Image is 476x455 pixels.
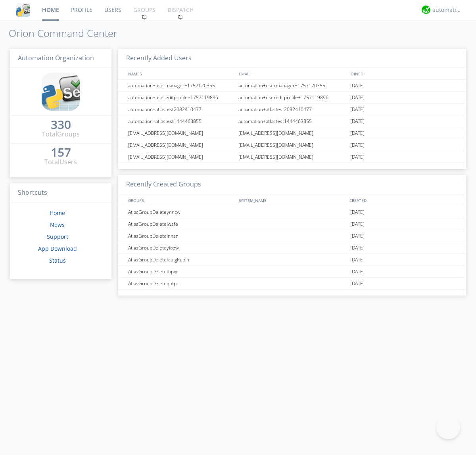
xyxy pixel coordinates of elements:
a: AtlasGroupDeletelwsfe[DATE] [118,218,466,230]
span: [DATE] [350,254,365,266]
img: cddb5a64eb264b2086981ab96f4c1ba7 [16,3,30,17]
a: automation+atlastest2082410477automation+atlastest2082410477[DATE] [118,104,466,115]
div: automation+usereditprofile+1757119896 [126,92,236,103]
div: CREATED [347,194,459,206]
div: Total Users [44,157,77,167]
span: [DATE] [350,242,365,254]
div: SYSTEM_NAME [237,194,347,206]
span: [DATE] [350,151,365,163]
div: automation+usermanager+1757120355 [236,80,348,91]
div: automation+atlastest2082410477 [126,104,236,115]
div: [EMAIL_ADDRESS][DOMAIN_NAME] [126,151,236,163]
div: JOINED [347,68,459,79]
div: [EMAIL_ADDRESS][DOMAIN_NAME] [126,139,236,151]
div: AtlasGroupDeletelwsfe [126,218,236,230]
span: [DATE] [350,127,365,139]
span: [DATE] [350,139,365,151]
div: NAMES [126,68,235,79]
span: [DATE] [350,230,365,242]
a: Home [50,209,65,217]
div: automation+atlastest2082410477 [236,104,348,115]
a: automation+atlastest1444463855automation+atlastest1444463855[DATE] [118,115,466,127]
a: AtlasGroupDeleteyiozw[DATE] [118,242,466,254]
img: spin.svg [178,14,183,20]
a: AtlasGroupDeletefculgRubin[DATE] [118,254,466,266]
span: Automation Organization [18,54,94,62]
div: [EMAIL_ADDRESS][DOMAIN_NAME] [236,151,348,163]
div: AtlasGroupDeletefbpxr [126,266,236,277]
div: automation+atlastest1444463855 [236,115,348,127]
div: AtlasGroupDeletelnnsn [126,230,236,242]
div: [EMAIL_ADDRESS][DOMAIN_NAME] [236,127,348,139]
a: AtlasGroupDeletefbpxr[DATE] [118,266,466,278]
div: AtlasGroupDeletefculgRubin [126,254,236,265]
div: [EMAIL_ADDRESS][DOMAIN_NAME] [126,127,236,139]
a: Support [47,233,68,240]
a: AtlasGroupDeletelnnsn[DATE] [118,230,466,242]
span: [DATE] [350,206,365,218]
span: [DATE] [350,218,365,230]
h3: Recently Added Users [118,49,466,68]
div: automation+usereditprofile+1757119896 [236,92,348,103]
a: [EMAIL_ADDRESS][DOMAIN_NAME][EMAIL_ADDRESS][DOMAIN_NAME][DATE] [118,139,466,151]
span: [DATE] [350,266,365,278]
div: [EMAIL_ADDRESS][DOMAIN_NAME] [236,139,348,151]
div: GROUPS [126,194,235,206]
a: 157 [51,148,71,157]
h3: Shortcuts [10,183,111,203]
div: 157 [51,148,71,156]
iframe: Toggle Customer Support [436,415,460,439]
div: AtlasGroupDeleteynncw [126,206,236,218]
div: AtlasGroupDeleteyiozw [126,242,236,253]
div: automation+atlas [432,6,462,14]
a: App Download [38,245,77,252]
a: [EMAIL_ADDRESS][DOMAIN_NAME][EMAIL_ADDRESS][DOMAIN_NAME][DATE] [118,127,466,139]
a: AtlasGroupDeleteynncw[DATE] [118,206,466,218]
a: automation+usereditprofile+1757119896automation+usereditprofile+1757119896[DATE] [118,92,466,104]
div: automation+atlastest1444463855 [126,115,236,127]
img: spin.svg [142,14,147,20]
a: 330 [51,121,71,130]
span: [DATE] [350,278,365,290]
div: EMAIL [237,68,347,79]
a: AtlasGroupDeleteqbtpr[DATE] [118,278,466,290]
div: automation+usermanager+1757120355 [126,80,236,91]
span: [DATE] [350,115,365,127]
div: AtlasGroupDeleteqbtpr [126,278,236,289]
a: automation+usermanager+1757120355automation+usermanager+1757120355[DATE] [118,80,466,92]
span: [DATE] [350,104,365,115]
a: [EMAIL_ADDRESS][DOMAIN_NAME][EMAIL_ADDRESS][DOMAIN_NAME][DATE] [118,151,466,163]
img: d2d01cd9b4174d08988066c6d424eccd [422,6,430,14]
div: 330 [51,121,71,129]
a: Status [49,257,66,264]
span: [DATE] [350,92,365,104]
h3: Recently Created Groups [118,175,466,194]
a: News [50,221,65,228]
div: Total Groups [42,130,80,139]
img: cddb5a64eb264b2086981ab96f4c1ba7 [42,73,80,111]
span: [DATE] [350,80,365,92]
